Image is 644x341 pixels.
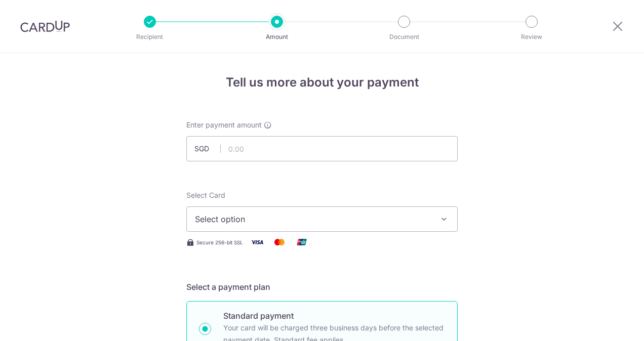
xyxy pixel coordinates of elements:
[195,213,431,225] span: Select option
[186,120,262,130] span: Enter payment amount
[194,144,221,154] span: SGD
[292,236,312,248] img: Union Pay
[186,136,458,161] input: 0.00
[20,20,70,32] img: CardUp
[196,238,243,246] span: Secure 256-bit SSL
[247,236,267,248] img: Visa
[269,236,290,248] img: Mastercard
[186,191,225,199] span: translation missing: en.payables.payment_networks.credit_card.summary.labels.select_card
[579,311,634,336] iframe: Opens a widget where you can find more information
[367,32,441,42] p: Document
[239,32,314,42] p: Amount
[223,310,445,322] p: Standard payment
[112,32,187,42] p: Recipient
[494,32,569,42] p: Review
[186,281,458,293] h5: Select a payment plan
[186,206,458,232] button: Select option
[186,73,458,92] h4: Tell us more about your payment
